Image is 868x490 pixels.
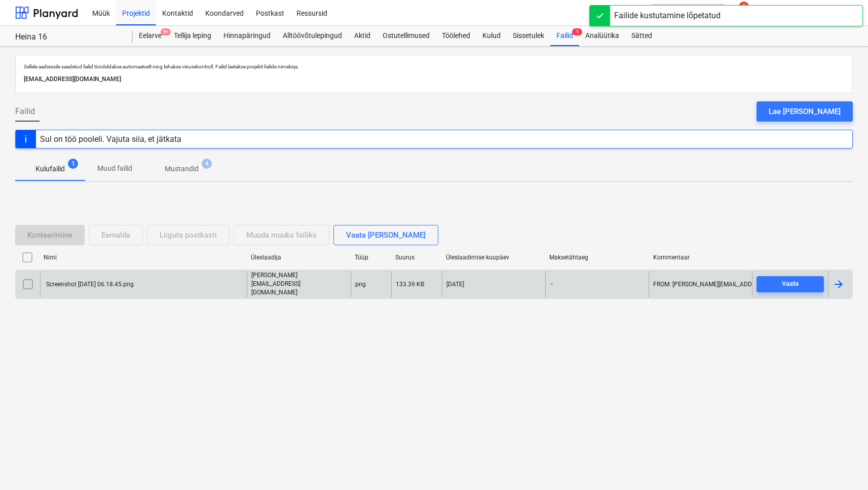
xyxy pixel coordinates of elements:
button: Lae [PERSON_NAME] [757,101,853,122]
span: - [550,280,554,288]
p: Sellele aadressile saadetud failid töödeldakse automaatselt ning tehakse viirusekontroll. Failid ... [24,63,844,70]
div: png [355,281,366,288]
div: Vaata [PERSON_NAME] [346,229,426,242]
a: Analüütika [579,26,625,46]
a: Alltöövõtulepingud [277,26,348,46]
span: 4 [202,159,212,169]
a: Failid1 [550,26,579,46]
p: [PERSON_NAME][EMAIL_ADDRESS][DOMAIN_NAME] [251,271,346,297]
span: 1 [572,28,582,35]
div: Kommentaar [653,254,749,261]
p: [EMAIL_ADDRESS][DOMAIN_NAME] [24,74,844,85]
a: Sätted [625,26,658,46]
div: Üleslaadija [251,254,347,261]
div: Sul on töö pooleli. Vajuta siia, et jätkata [40,134,181,144]
p: Kulufailid [35,164,65,174]
div: Heina 16 [15,32,121,43]
div: Failid [550,26,579,46]
div: Suurus [395,254,438,261]
p: Muud failid [97,163,132,174]
span: Failid [15,105,35,118]
a: Töölehed [436,26,476,46]
span: 1 [68,159,78,169]
a: Hinnapäringud [217,26,277,46]
iframe: Chat Widget [817,441,868,490]
div: Lae [PERSON_NAME] [769,105,841,118]
div: Nimi [44,254,243,261]
div: 133.39 KB [396,281,424,288]
div: Tüüp [355,254,387,261]
div: Vaata [782,278,799,290]
a: Eelarve9+ [133,26,168,46]
div: Screenshot [DATE] 06.18.45.png [45,281,134,288]
div: Maksetähtaeg [549,254,645,261]
button: Vaata [757,276,824,292]
button: Vaata [PERSON_NAME] [333,225,438,245]
p: Mustandid [165,164,199,174]
span: 9+ [161,28,171,35]
div: Failide kustutamine lõpetatud [614,10,721,22]
div: Eelarve [133,26,168,46]
a: Tellija leping [168,26,217,46]
div: Üleslaadimise kuupäev [446,254,542,261]
a: Kulud [476,26,507,46]
a: Sissetulek [507,26,550,46]
a: Ostutellimused [376,26,436,46]
div: [DATE] [446,281,464,288]
a: Aktid [348,26,376,46]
